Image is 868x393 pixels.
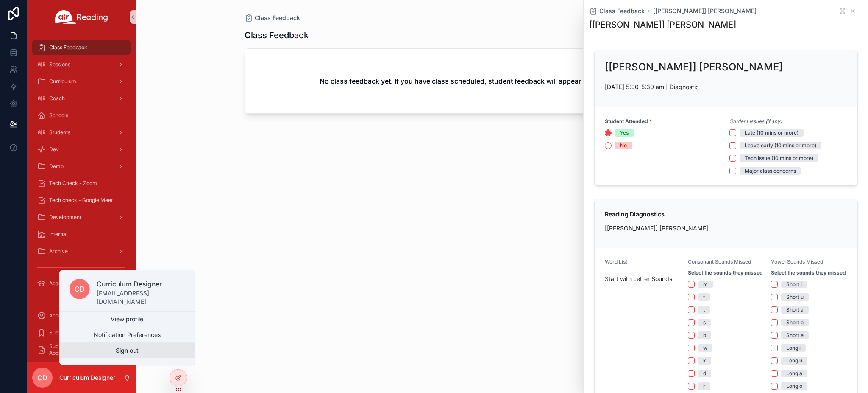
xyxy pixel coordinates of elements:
[49,129,70,136] span: Students
[32,176,131,191] a: Tech Check - Zoom
[59,312,195,327] a: View profile
[32,227,131,242] a: Internal
[745,167,796,175] div: Major class concerns
[49,146,59,153] span: Dev
[27,34,136,362] div: scrollable content
[703,370,706,377] div: d
[320,76,684,86] h2: No class feedback yet. If you have class scheduled, student feedback will appear in the morning o...
[32,142,131,157] a: Dev
[32,40,131,55] a: Class Feedback
[32,193,131,208] a: Tech check - Google Meet
[49,78,76,85] span: Curriculum
[32,325,131,340] a: Substitute Applications
[32,276,131,291] a: Academy
[653,7,757,15] a: [[PERSON_NAME]] [PERSON_NAME]
[49,248,68,255] span: Archive
[786,281,802,288] div: Short i
[32,74,131,89] a: Curriculum
[245,29,309,41] h1: Class Feedback
[37,373,47,383] span: CD
[55,10,108,24] img: App logo
[620,129,629,137] div: Yes
[786,382,802,390] div: Long o
[32,159,131,174] a: Demo
[688,258,751,265] span: Consonant Sounds Missed
[605,275,681,283] span: Start with Letter Sounds
[703,306,705,314] div: t
[59,327,195,342] button: Notification Preferences
[32,57,131,72] a: Sessions
[59,373,115,382] p: Curriculum Designer
[605,82,847,91] p: [DATE] 5:00-5:30 am | Diagnostic
[745,129,798,137] div: Late (10 mins or more)
[688,269,763,276] strong: Select the sounds they missed
[49,61,70,68] span: Sessions
[49,280,72,287] span: Academy
[786,331,804,339] div: Short e
[703,319,706,326] div: s
[97,279,185,289] p: Curriculum Designer
[771,258,823,265] span: Vowel Sounds Missed
[605,211,665,218] strong: Reading Diagnostics
[49,231,67,238] span: Internal
[786,357,802,365] div: Long u
[97,289,185,306] p: [EMAIL_ADDRESS][DOMAIN_NAME]
[32,308,131,323] a: Account
[49,112,68,119] span: Schools
[49,180,97,187] span: Tech Check - Zoom
[32,342,131,357] a: Sub Requests Waiting Approval0
[703,357,706,365] div: k
[32,125,131,140] a: Students
[49,95,65,102] span: Coach
[786,344,801,352] div: Long i
[786,319,804,326] div: Short o
[589,19,736,31] h1: [[PERSON_NAME]] [PERSON_NAME]
[605,258,627,265] span: Word List
[49,197,113,204] span: Tech check - Google Meet
[32,210,131,225] a: Development
[745,142,816,149] div: Leave early (10 mins or more)
[620,142,627,149] div: No
[605,118,652,125] strong: Student Attended *
[49,44,87,51] span: Class Feedback
[245,14,300,22] a: Class Feedback
[786,370,802,377] div: Long a
[49,214,81,221] span: Development
[49,163,64,170] span: Demo
[589,7,645,15] a: Class Feedback
[49,312,69,319] span: Account
[59,343,195,358] button: Sign out
[729,118,782,125] em: Student Issues (if any)
[75,284,85,294] span: CD
[703,344,707,352] div: w
[32,108,131,123] a: Schools
[32,91,131,106] a: Coach
[49,343,112,357] span: Sub Requests Waiting Approval
[599,7,645,15] span: Class Feedback
[703,281,708,288] div: m
[745,154,813,162] div: Tech issue (10 mins or more)
[703,331,706,339] div: b
[703,382,705,390] div: r
[786,293,804,301] div: Short u
[605,60,783,74] h2: [[PERSON_NAME]] [PERSON_NAME]
[605,224,847,233] p: [[PERSON_NAME]] [PERSON_NAME]
[32,244,131,259] a: Archive
[771,269,846,276] strong: Select the sounds they missed
[703,293,705,301] div: f
[786,306,804,314] div: Short a
[255,14,300,22] span: Class Feedback
[49,329,104,336] span: Substitute Applications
